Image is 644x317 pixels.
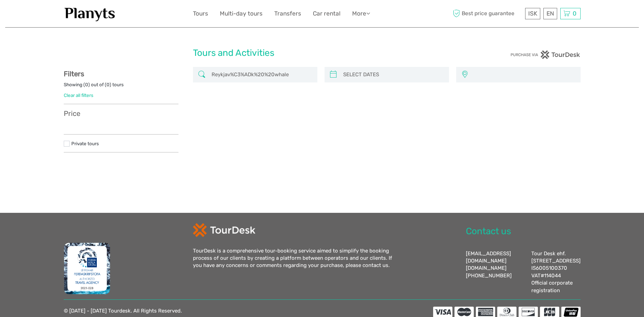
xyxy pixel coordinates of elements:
[531,250,581,295] div: Tour Desk ehf. [STREET_ADDRESS] IS6005100370 VAT#114044
[64,70,84,78] strong: Filters
[528,10,537,17] span: ISK
[466,226,581,237] h2: Contact us
[572,10,577,17] span: 0
[209,69,314,81] input: SEARCH
[220,9,263,19] a: Multi-day tours
[64,242,111,294] img: fms.png
[510,50,580,59] img: PurchaseViaTourDesk.png
[274,9,301,19] a: Transfers
[193,48,451,59] h1: Tours and Activities
[466,250,524,295] div: [EMAIL_ADDRESS][DOMAIN_NAME] [PHONE_NUMBER]
[352,9,370,19] a: More
[531,280,573,293] a: Official corporate registration
[193,247,400,269] div: TourDesk is a comprehensive tour-booking service aimed to simplify the booking process of our cli...
[451,8,523,19] span: Best price guarantee
[64,92,93,98] a: Clear all filters
[313,9,340,19] a: Car rental
[340,69,446,81] input: SELECT DATES
[543,8,557,19] div: EN
[71,141,99,146] a: Private tours
[193,9,208,19] a: Tours
[64,5,116,22] img: 1453-555b4ac7-172b-4ae9-927d-298d0724a4f4_logo_small.jpg
[64,109,178,118] h3: Price
[85,81,88,88] label: 0
[193,223,255,237] img: td-logo-white.png
[466,265,507,271] a: [DOMAIN_NAME]
[106,81,110,88] label: 0
[64,81,178,92] div: Showing ( ) out of ( ) tours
